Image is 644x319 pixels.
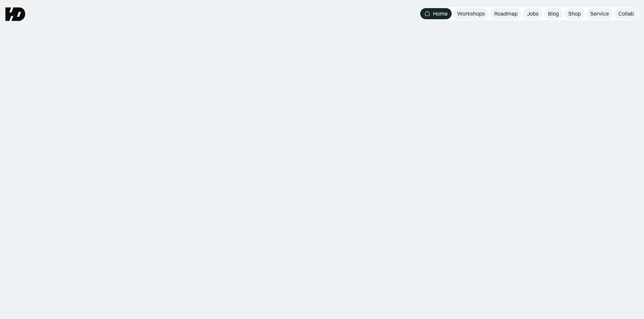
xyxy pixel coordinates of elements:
[453,8,489,19] a: Workshops
[568,10,581,17] div: Shop
[527,10,539,17] div: Jobs
[457,10,485,17] div: Workshops
[590,10,609,17] div: Service
[564,8,585,19] a: Shop
[544,8,563,19] a: Blog
[614,8,638,19] a: Collab
[420,8,452,19] a: Home
[494,10,518,17] div: Roadmap
[433,10,448,17] div: Home
[490,8,522,19] a: Roadmap
[618,10,634,17] div: Collab
[548,10,559,17] div: Blog
[523,8,543,19] a: Jobs
[586,8,613,19] a: Service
